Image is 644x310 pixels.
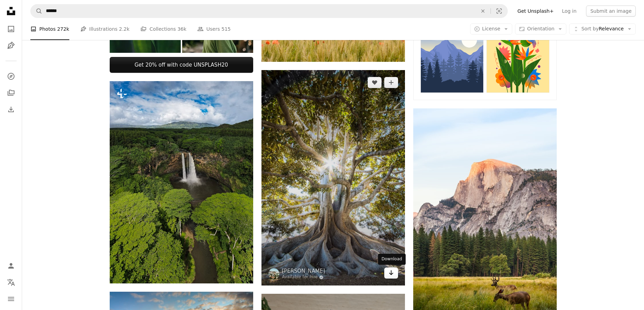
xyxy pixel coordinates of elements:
img: sun light passing through green leafed tree [261,70,405,285]
a: Log in / Sign up [4,259,18,273]
button: Add to Collection [384,77,398,88]
button: Visual search [491,4,507,18]
button: Menu [4,292,18,306]
button: Clear [475,4,491,18]
a: [PERSON_NAME] [282,268,325,274]
a: Available for hire [282,274,325,280]
button: License [470,23,513,35]
a: sun light passing through green leafed tree [261,175,405,181]
button: Sort byRelevance [569,23,636,35]
a: Get 20% off with code UNSPLASH20 [110,57,253,73]
img: premium_vector-1715786847762-e4f0299602bf [486,27,549,93]
span: 2.2k [119,25,129,33]
button: Language [4,275,18,289]
span: Relevance [581,26,624,32]
a: Illustrations 2.2k [80,18,130,40]
a: Home — Unsplash [4,4,18,19]
img: a waterfall in the middle of a lush green forest [110,81,253,283]
a: a waterfall in the middle of a lush green forest [110,179,253,185]
a: Illustrations [4,39,18,52]
span: 36k [177,25,186,33]
div: Download [378,254,406,265]
img: premium_vector-1697729782149-e53d522cb596 [420,27,484,93]
a: Explore [4,69,18,83]
button: Submit an image [586,6,636,17]
span: Orientation [527,26,554,31]
img: Go to Jeremy Bishop's profile [268,268,279,279]
a: Users 515 [197,18,230,40]
a: Download History [4,103,18,116]
span: Sort by [581,26,598,31]
a: two brown deer beside trees and mountain [413,224,557,230]
span: License [482,26,501,31]
a: Download [384,268,398,279]
button: Orientation [515,23,566,35]
a: Get Unsplash+ [513,6,558,17]
a: Collections 36k [140,18,186,40]
button: Like [368,77,382,88]
span: 515 [221,25,231,33]
button: Search Unsplash [31,4,42,18]
a: Collections [4,86,18,100]
a: Log in [558,6,581,17]
a: Photos [4,22,18,36]
form: Find visuals sitewide [30,4,508,18]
